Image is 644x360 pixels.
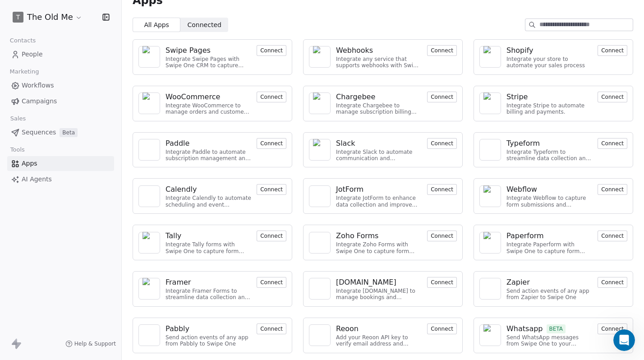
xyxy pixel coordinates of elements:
div: Integrate Typeform to streamline data collection and customer engagement. [506,149,592,162]
img: NA [313,46,327,68]
button: Connect [427,277,457,288]
img: NA [143,232,156,254]
div: Integrate Calendly to automate scheduling and event management. [166,195,251,208]
div: Tally [166,231,181,241]
img: NA [313,139,327,161]
div: Zapier [506,277,530,288]
div: Fin says… [7,105,173,194]
a: Calendly [166,184,251,195]
button: Connect [257,45,286,56]
a: Connect [257,231,286,240]
a: Webflow [506,184,592,195]
button: Connect [427,45,457,56]
a: Connect [257,278,286,286]
div: Stripe [506,92,528,102]
div: Integrate Swipe Pages with Swipe One CRM to capture lead data. [166,56,251,69]
a: Connect [427,139,457,148]
a: Reoon [336,323,422,334]
a: NA [309,139,331,161]
a: Stripe [506,92,592,102]
a: AI Agents [7,172,114,187]
span: Connected [188,20,221,30]
img: NA [483,185,497,207]
span: Help & Support [74,340,116,347]
div: Framer [166,277,191,288]
a: Connect [257,139,286,148]
img: NA [143,278,156,300]
img: NA [483,92,497,114]
div: Webhooks [336,45,373,56]
button: Connect [598,45,627,56]
button: Connect [427,138,457,149]
a: Pabbly [166,323,251,334]
a: Connect [257,46,286,55]
a: Connect [427,92,457,101]
img: NA [313,236,327,249]
div: Paddle [166,138,189,149]
a: NA [309,92,331,114]
a: Connect [257,92,286,101]
button: Connect [427,184,457,195]
button: Home [141,4,158,21]
div: Slack [336,138,355,149]
div: do you have a form creator that can be used to acquire leads from other pages/sources and have th... [32,52,173,98]
span: Contacts [6,34,40,47]
a: NA [138,232,160,254]
img: NA [483,278,497,300]
span: T [16,13,20,22]
a: Connect [427,278,457,286]
div: Send action events of any app from Zapier to Swipe One [506,288,592,301]
a: NA [309,278,331,300]
button: Connect [598,231,627,241]
div: [DOMAIN_NAME] [336,277,396,288]
div: Jared says… [7,52,173,105]
a: NA [309,232,331,254]
div: Integrate Slack to automate communication and collaboration. [336,149,422,162]
a: NA [309,46,331,68]
div: Integrate Framer Forms to streamline data collection and customer engagement. [166,288,251,301]
span: Marketing [6,65,43,78]
div: Chargebee [336,92,375,102]
img: NA [143,139,156,161]
a: Workflows [7,78,114,93]
a: Apps [7,156,114,171]
div: Paperform [506,231,544,241]
a: Swipe Pages [166,45,251,56]
button: Upload attachment [43,291,50,298]
div: Pabbly [166,323,189,334]
span: People [22,50,43,59]
span: Campaigns [22,97,57,106]
b: [PERSON_NAME][EMAIL_ADDRESS][DOMAIN_NAME] [14,129,138,145]
button: Send a message… [155,287,169,302]
a: NA [479,139,501,161]
div: You’ll get replies here and in your email: ✉️ [14,111,141,146]
a: NA [138,139,160,161]
div: Integrate JotForm to enhance data collection and improve customer engagement. [336,195,422,208]
a: NA [138,185,160,207]
span: Sequences [22,128,56,137]
a: Connect [427,231,457,240]
a: Typeform [506,138,592,149]
button: Connect [427,92,457,102]
span: Sales [6,112,30,125]
a: [DOMAIN_NAME] [336,277,422,288]
div: You’ll get replies here and in your email:✉️[PERSON_NAME][EMAIL_ADDRESS][DOMAIN_NAME]Our usual re... [7,105,148,174]
span: Apps [22,159,37,168]
div: Webflow [506,184,537,195]
a: Framer [166,277,251,288]
a: Paddle [166,138,251,149]
a: Shopify [506,45,592,56]
img: NA [313,92,327,114]
a: Connect [598,231,627,240]
button: Connect [257,184,286,195]
a: Campaigns [7,94,114,109]
button: Emoji picker [14,291,21,298]
a: NA [479,324,501,346]
img: NA [313,282,327,295]
a: Zapier [506,277,592,288]
button: Connect [598,184,627,195]
span: BETA [547,324,566,333]
a: Connect [427,324,457,333]
div: Integrate Tally forms with Swipe One to capture form data. [166,241,251,254]
button: go back [6,4,23,21]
